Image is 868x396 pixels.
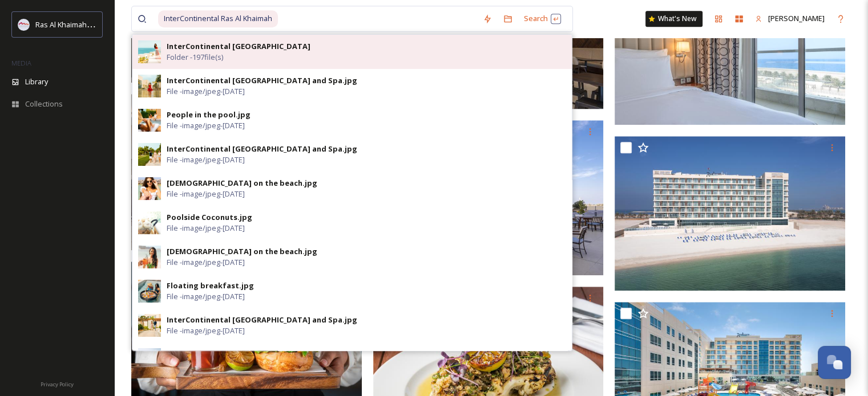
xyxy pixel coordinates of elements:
[167,86,245,97] span: File - image/jpeg - [DATE]
[35,19,197,30] span: Ras Al Khaimah Tourism Development Authority
[138,280,161,303] img: 898d421a-7b6d-47c2-8f1b-4bdfbf5b6056.jpg
[158,10,278,27] span: InterContinental Ras Al Khaimah
[167,349,247,360] div: Club Lounge Pool.jpg
[167,144,357,154] div: InterContinental [GEOGRAPHIC_DATA] and Spa.jpg
[645,11,703,27] a: What's New
[167,325,245,336] span: File - image/jpeg - [DATE]
[25,76,48,87] span: Library
[138,246,161,268] img: 1b0e20ea-8faf-421b-9681-ac69394b3f5b.jpg
[818,346,851,379] button: Open Chat
[167,223,245,234] span: File - image/jpeg - [DATE]
[18,19,30,30] img: Logo_RAKTDA_RGB-01.png
[11,59,31,67] span: MEDIA
[138,211,161,234] img: 668e128e-6eba-4f95-a1f7-2f81e5bd1953.jpg
[41,377,74,390] a: Privacy Policy
[138,177,161,200] img: 59bbbff1-3565-4a44-9da6-c0b724be3389.jpg
[138,143,161,166] img: 20fba918-94cb-4cfd-bb4f-8a911fddad22.jpg
[167,109,251,120] div: People in the pool.jpg
[138,75,161,97] img: ec33ecd7-0845-4c21-80fb-b9d11fc7adf5.jpg
[615,136,845,291] img: DJI_0139 -.jpg
[138,40,161,63] img: 6f290b03-1622-4d47-8c0b-23ee989bbe93.jpg
[768,13,825,23] span: [PERSON_NAME]
[167,315,357,325] div: InterContinental [GEOGRAPHIC_DATA] and Spa.jpg
[167,154,245,165] span: File - image/jpeg - [DATE]
[131,94,362,251] img: DSCF0062 .jpg
[138,109,161,132] img: bbdd0dbf-0af4-46e3-bc2a-1c62aa433431.jpg
[749,7,830,30] a: [PERSON_NAME]
[518,7,567,30] div: Search
[167,212,252,223] div: Poolside Coconuts.jpg
[167,75,357,86] div: InterContinental [GEOGRAPHIC_DATA] and Spa.jpg
[167,178,317,189] div: [DEMOGRAPHIC_DATA] on the beach.jpg
[167,280,254,291] div: Floating breakfast.jpg
[167,257,245,268] span: File - image/jpeg - [DATE]
[167,291,245,302] span: File - image/jpeg - [DATE]
[167,246,317,257] div: [DEMOGRAPHIC_DATA] on the beach.jpg
[167,189,245,199] span: File - image/jpeg - [DATE]
[25,99,63,109] span: Collections
[138,348,161,371] img: ef7b92ac-44ab-442f-b759-09731f9d0786.jpg
[138,314,161,337] img: 6e964dc2-2d17-4b15-8f55-3d2521126fb8.jpg
[167,52,223,63] span: Folder - 197 file(s)
[167,41,310,51] strong: InterContinental [GEOGRAPHIC_DATA]
[167,120,245,131] span: File - image/jpeg - [DATE]
[41,381,74,388] span: Privacy Policy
